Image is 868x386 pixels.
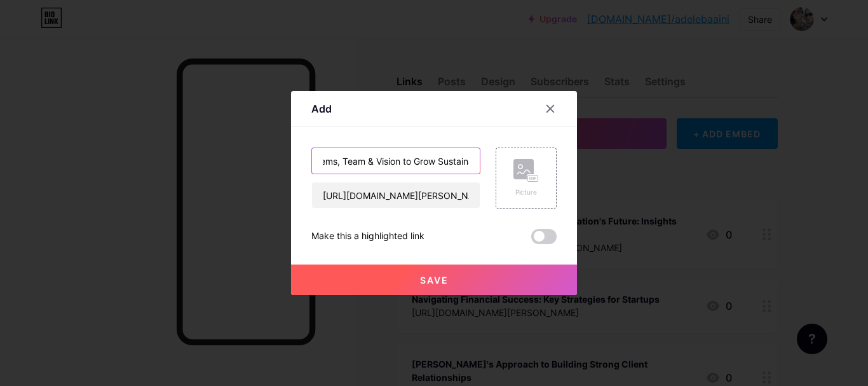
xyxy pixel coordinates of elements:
[312,148,480,174] input: Title
[513,188,539,197] div: Picture
[420,275,449,286] span: Save
[312,183,480,208] input: URL
[311,229,424,244] div: Make this a highlighted link
[311,101,332,116] div: Add
[291,265,577,295] button: Save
